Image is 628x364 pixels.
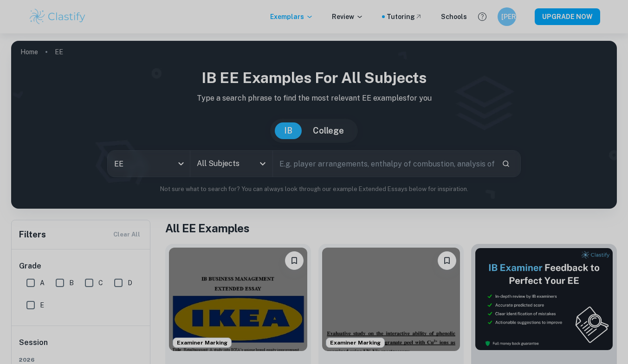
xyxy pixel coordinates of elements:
span: Examiner Marking [326,338,384,347]
h1: IB EE examples for all subjects [19,67,609,89]
button: Bookmark [438,251,456,270]
p: Type a search phrase to find the most relevant EE examples for you [19,93,609,104]
button: UPGRADE NOW [535,8,600,25]
span: Examiner Marking [173,338,231,347]
img: Thumbnail [475,248,613,351]
input: E.g. player arrangements, enthalpy of combustion, analysis of a big city... [273,151,494,177]
p: Review [332,12,363,22]
a: Schools [441,12,467,22]
div: EE [108,151,190,177]
h6: Grade [19,261,143,272]
span: A [40,278,45,288]
button: College [304,122,353,139]
button: Open [256,157,269,170]
p: Not sure what to search for? You can always look through our example Extended Essays below for in... [19,185,609,194]
span: C [98,278,103,288]
span: D [128,278,132,288]
span: 2026 [19,356,143,364]
img: Chemistry EE example thumbnail: How do phenolic acid derivatives obtaine [322,248,460,351]
img: profile cover [11,41,617,209]
h6: Session [19,337,143,356]
span: E [40,300,44,310]
button: Bookmark [285,251,304,270]
img: Business and Management EE example thumbnail: To what extent have IKEA's in-store reta [169,248,307,351]
span: B [69,278,74,288]
button: IB [275,122,302,139]
a: Tutoring [387,12,422,22]
p: EE [55,47,63,57]
a: Home [20,45,38,58]
button: Search [498,156,514,172]
button: [PERSON_NAME] [498,7,516,26]
button: Help and Feedback [474,9,490,25]
h6: Filters [19,228,46,241]
p: Exemplars [270,12,313,22]
img: Clastify logo [28,7,87,26]
h6: [PERSON_NAME] [501,12,512,22]
h1: All EE Examples [165,220,617,236]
